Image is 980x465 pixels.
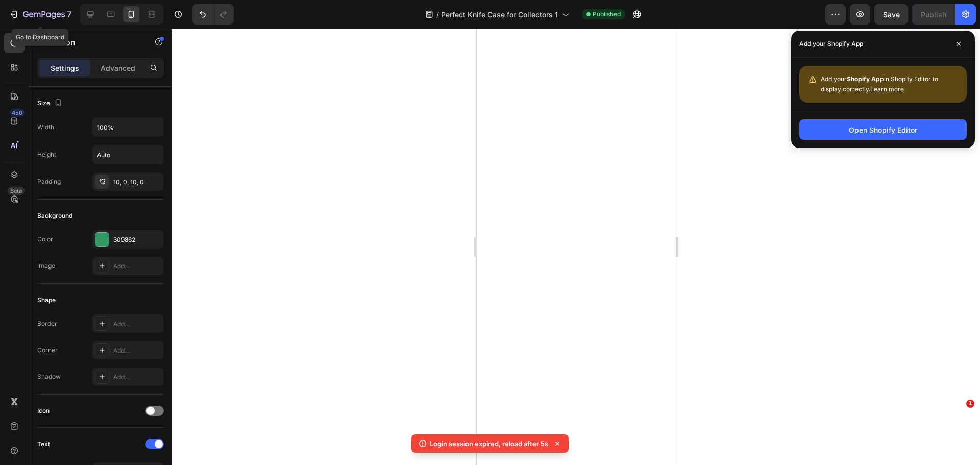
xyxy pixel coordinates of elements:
[37,372,61,381] div: Shadow
[37,406,50,415] div: Icon
[966,400,974,408] span: 1
[430,438,548,449] p: Login session expired, reload after 5s
[37,346,58,355] div: Corner
[192,4,234,25] div: Undo/Redo
[37,235,53,244] div: Color
[849,125,917,135] div: Open Shopify Editor
[67,8,71,20] p: 7
[912,4,955,25] button: Publish
[113,320,161,329] div: Add...
[945,415,970,439] iframe: Intercom live chat
[37,261,55,271] div: Image
[37,319,57,328] div: Border
[51,63,79,74] p: Settings
[113,262,161,271] div: Add...
[8,187,24,195] div: Beta
[874,4,908,25] button: Save
[441,9,558,20] span: Perfect Knife Case for Collectors 1
[113,178,161,187] div: 10, 0, 10, 0
[113,235,161,244] div: 309862
[113,346,161,355] div: Add...
[10,109,24,117] div: 450
[593,10,621,19] span: Published
[870,84,904,94] button: Learn more
[4,4,76,25] button: 7
[921,9,946,20] div: Publish
[847,75,884,83] strong: Shopify App
[101,63,135,74] p: Advanced
[113,373,161,382] div: Add...
[477,29,676,465] iframe: To enrich screen reader interactions, please activate Accessibility in Grammarly extension settings
[37,150,56,159] div: Height
[37,177,61,186] div: Padding
[37,211,72,221] div: Background
[883,10,900,19] span: Save
[37,296,56,305] div: Shape
[37,439,50,449] div: Text
[93,118,163,136] input: Auto
[436,9,439,20] span: /
[37,123,54,132] div: Width
[37,96,64,110] div: Size
[821,75,938,93] span: Add your in Shopify Editor to display correctly.
[93,145,163,164] input: Auto
[799,119,967,140] button: Open Shopify Editor
[50,36,136,48] p: Button
[799,39,863,49] p: Add your Shopify App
